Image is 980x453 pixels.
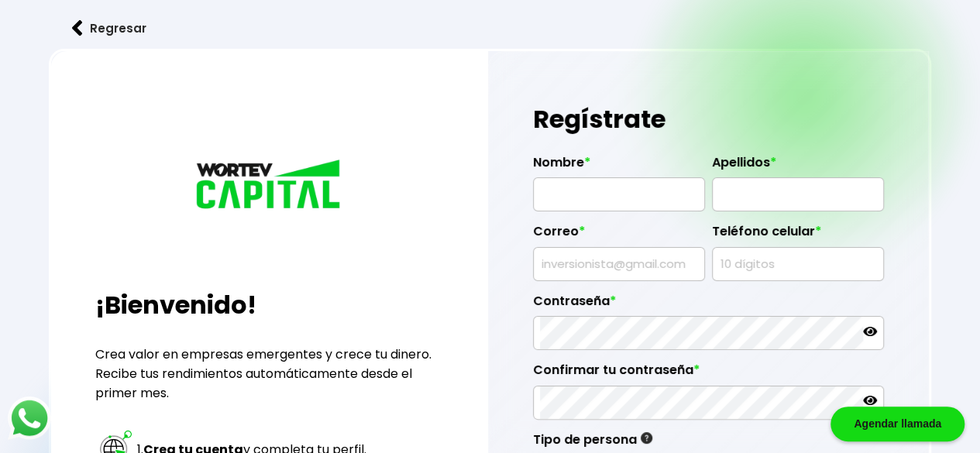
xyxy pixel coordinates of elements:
[192,157,347,214] img: logo_wortev_capital
[533,362,884,386] label: Confirmar tu contraseña
[49,8,931,49] a: flecha izquierdaRegresar
[533,293,884,317] label: Contraseña
[95,345,445,403] p: Crea valor en empresas emergentes y crece tu dinero. Recibe tus rendimientos automáticamente desd...
[712,224,884,247] label: Teléfono celular
[95,287,445,324] h2: ¡Bienvenido!
[72,20,83,36] img: flecha izquierda
[8,396,51,440] img: logos_whatsapp-icon.242b2217.svg
[830,407,965,441] div: Agendar llamada
[719,248,877,280] input: 10 dígitos
[641,432,652,444] img: gfR76cHglkPwleuBLjWdxeZVvX9Wp6JBDmjRYY8JYDQn16A2ICN00zLTgIroGa6qie5tIuWH7V3AapTKqzv+oMZsGfMUqL5JM...
[533,224,705,247] label: Correo
[540,248,698,280] input: inversionista@gmail.com
[533,96,884,142] h1: Regístrate
[712,155,884,178] label: Apellidos
[49,8,170,49] button: Regresar
[533,155,705,178] label: Nombre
